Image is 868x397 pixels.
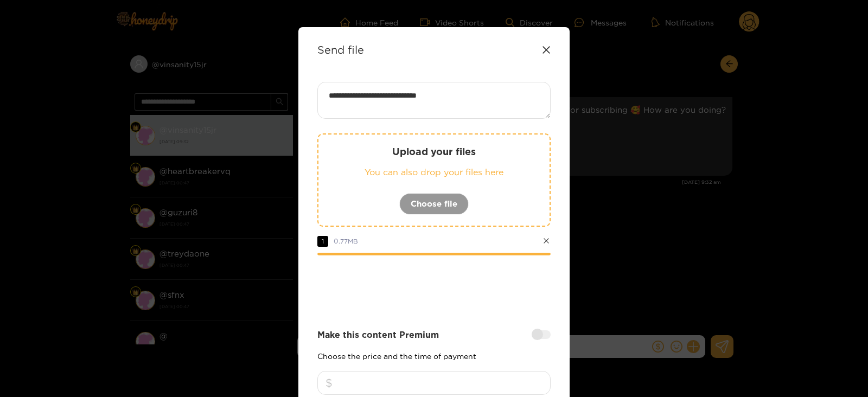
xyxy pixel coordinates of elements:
button: Choose file [399,193,469,215]
strong: Send file [317,43,364,56]
span: 1 [317,236,328,247]
strong: Make this content Premium [317,329,439,341]
p: Choose the price and the time of payment [317,352,551,360]
p: Upload your files [340,145,528,158]
p: You can also drop your files here [340,166,528,178]
span: 0.77 MB [334,238,358,245]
